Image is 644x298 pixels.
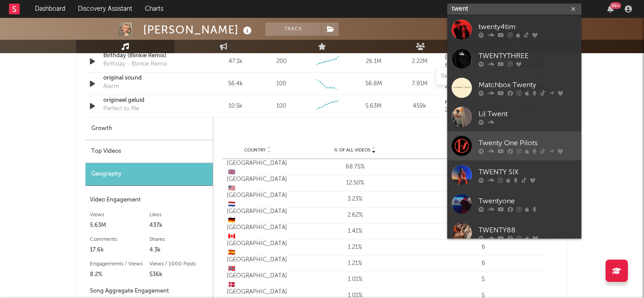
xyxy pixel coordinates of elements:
a: Birthday (Blinkie Remix) [103,51,197,60]
div: 1.41% [293,227,417,236]
button: Track [265,22,321,36]
div: [GEOGRAPHIC_DATA] [227,256,288,273]
div: 1.01% [293,275,417,284]
div: Geography [85,163,213,186]
div: TWENTYTHREE [479,50,577,61]
div: Birthday - Blinkie Remix [103,60,167,69]
a: Twenty One Pilots [447,131,581,160]
div: 3.23% [293,195,417,204]
a: twenty4tim [447,15,581,44]
div: Likes [149,210,209,220]
div: 459k [399,102,441,111]
div: 1.21% [293,243,417,252]
div: [GEOGRAPHIC_DATA] [227,159,288,176]
div: 16 [421,195,545,204]
div: Twentyone [479,196,577,206]
div: 5.63M [353,102,394,111]
div: 437k [149,220,209,231]
a: TWENTYTHREE [447,44,581,73]
div: 7 [421,227,545,236]
span: Country [244,147,266,153]
div: Engagements / Views [90,259,149,269]
div: 47.1k [215,57,256,66]
strong: ninatokaya [445,99,475,105]
a: Lil Twent [447,102,581,131]
div: Lil Twent [479,109,577,119]
div: 5 [421,275,545,284]
div: TWENTY88 [479,225,577,235]
div: [GEOGRAPHIC_DATA] [227,207,288,225]
div: 100 [276,102,286,111]
div: 68.75% [293,163,417,172]
div: Song Aggregate Engagement [90,286,208,297]
div: Shares [149,234,209,245]
div: 4.3k [149,245,209,256]
div: 536k [149,269,209,280]
span: 🇩🇪 [228,218,235,223]
div: [GEOGRAPHIC_DATA] [227,191,288,209]
div: 63.2k followers [445,63,507,69]
div: 6 [421,259,545,268]
span: 🇨🇦 [228,234,235,239]
div: 2.22M [399,57,441,66]
div: twenty4tim [479,21,577,32]
a: ninatokaya [445,99,507,105]
div: 13 [421,211,545,220]
div: 2.62% [293,211,417,220]
strong: [PERSON_NAME] [445,55,491,60]
div: [PERSON_NAME] [143,22,254,37]
div: 200 [276,57,287,66]
div: 5.63M [90,220,149,231]
a: TWENTY88 [447,218,581,248]
div: 8.2% [90,269,149,280]
div: 1.21% [293,259,417,268]
a: [PERSON_NAME] [445,55,507,61]
div: Video Engagement [90,195,208,206]
a: origineel geluid [103,96,197,105]
div: [GEOGRAPHIC_DATA] [227,239,288,257]
div: 222k followers [445,107,507,113]
input: Search by song name or URL [436,73,531,80]
div: 62 [421,179,545,188]
span: 🇬🇧 [228,169,235,175]
div: 341 [421,163,545,172]
span: 🇪🇸 [228,250,235,256]
span: 🇳🇱 [228,201,235,207]
div: Twenty One Pilots [479,138,577,148]
a: TWENTY SIX [447,160,581,189]
div: 6 [421,243,545,252]
div: [GEOGRAPHIC_DATA] [227,272,288,289]
div: Top Videos [85,140,213,163]
div: 10.5k [215,102,256,111]
div: Growth [85,118,213,140]
div: 99 + [610,2,621,9]
button: 99+ [607,5,614,13]
span: 🇩🇰 [228,282,235,288]
div: 12.50% [293,179,417,188]
a: Twentyone [447,189,581,218]
span: % of all Videos [334,147,370,153]
div: 26.1M [353,57,394,66]
span: 🇳🇴 [228,266,235,272]
div: [GEOGRAPHIC_DATA] [227,223,288,241]
div: Perfect to Me [103,105,139,113]
a: Matchbox Twenty [447,73,581,102]
div: Comments [90,234,149,245]
div: Matchbox Twenty [479,80,577,90]
div: TWENTY SIX [479,167,577,177]
div: Alarm [103,82,119,91]
div: Views / 1000 Posts [149,259,209,269]
div: 17.6k [90,245,149,256]
div: [GEOGRAPHIC_DATA] [227,175,288,193]
input: Search for artists [447,4,581,15]
span: 🇺🇸 [228,185,235,191]
div: Views [90,210,149,220]
div: 462k followers [445,85,507,91]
